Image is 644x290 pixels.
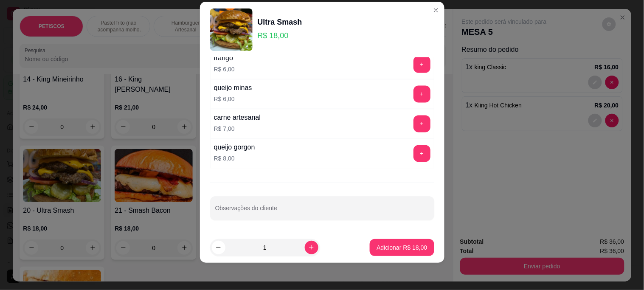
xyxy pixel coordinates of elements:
[370,239,434,256] button: Adicionar R$ 18,00
[214,53,235,64] div: frango
[214,155,255,163] p: R$ 8,00
[214,95,252,104] p: R$ 6,00
[215,208,429,216] input: Observações do cliente
[214,83,252,93] div: queijo minas
[377,243,427,252] p: Adicionar R$ 18,00
[214,113,261,123] div: carne artesanal
[413,115,430,132] button: add
[429,3,443,17] button: Close
[413,145,430,162] button: add
[305,241,318,254] button: increase-product-quantity
[413,86,430,103] button: add
[210,8,253,51] img: product-image
[212,241,225,254] button: decrease-product-quantity
[214,143,255,153] div: queijo gorgon
[413,56,430,73] button: add
[258,16,302,28] div: Ultra Smash
[214,125,261,133] p: R$ 7,00
[214,65,235,74] p: R$ 6,00
[258,30,302,42] p: R$ 18,00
